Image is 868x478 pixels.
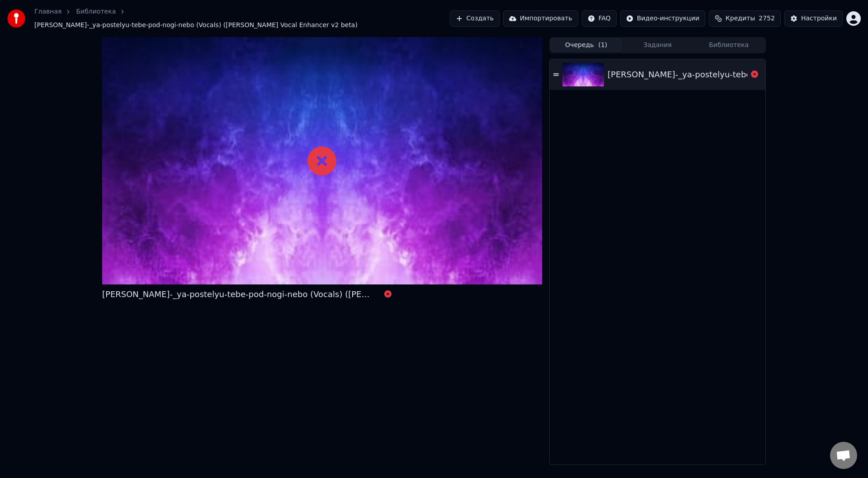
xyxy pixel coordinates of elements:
[709,10,781,27] button: Кредиты2752
[620,10,705,27] button: Видео-инструкции
[726,14,755,23] span: Кредиты
[693,38,764,52] button: Библиотека
[759,14,775,23] span: 2752
[503,10,578,27] button: Импортировать
[34,7,61,16] a: Главная
[76,7,116,16] a: Библиотека
[801,14,837,23] div: Настройки
[598,41,607,50] span: ( 1 )
[551,38,622,52] button: Очередь
[784,10,843,27] button: Настройки
[34,7,450,30] nav: breadcrumb
[582,10,617,27] button: FAQ
[7,9,25,28] img: youka
[34,21,358,30] span: [PERSON_NAME]-_ya-postelyu-tebe-pod-nogi-nebo (Vocals) ([PERSON_NAME] Vocal Enhancer v2 beta)
[450,10,500,27] button: Создать
[102,288,373,301] div: [PERSON_NAME]-_ya-postelyu-tebe-pod-nogi-nebo (Vocals) ([PERSON_NAME] Vocal Enhancer v2 beta)
[622,38,693,52] button: Задания
[830,442,857,469] div: Открытый чат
